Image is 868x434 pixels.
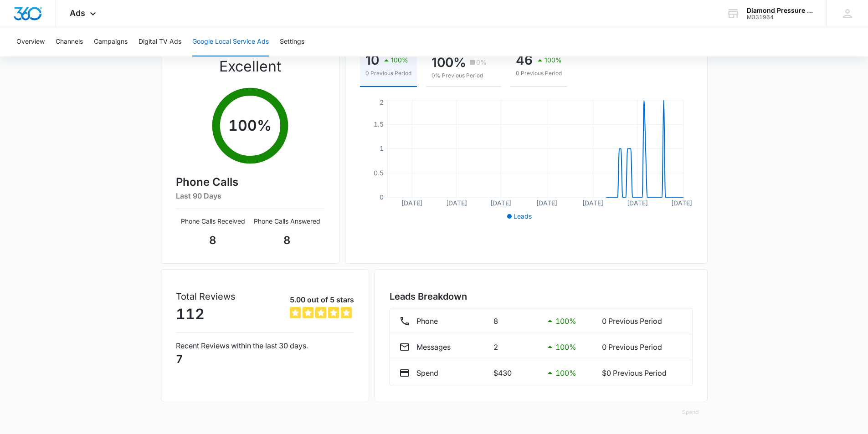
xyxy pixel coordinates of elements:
[493,368,537,378] p: $430
[493,342,537,352] p: 2
[476,59,487,66] p: 0%
[365,53,379,67] p: 10
[84,68,128,81] a: Start Now
[390,290,693,303] h3: Leads Breakdown
[516,69,562,77] p: 0 Previous Period
[391,57,408,63] p: 100%
[374,169,384,177] tspan: 0.5
[582,199,603,207] tspan: [DATE]
[176,290,236,303] p: Total Reviews
[416,342,451,352] p: Messages
[602,368,683,378] p: $0 Previous Period
[602,342,683,352] p: 0 Previous Period
[431,71,496,80] p: 0% Previous Period
[493,316,537,327] p: 8
[94,27,128,56] button: Campaigns
[555,368,576,378] p: 100 %
[516,53,533,67] p: 46
[139,27,181,56] button: Digital TV Ads
[627,199,647,207] tspan: [DATE]
[416,316,438,327] p: Phone
[380,98,384,106] tspan: 2
[544,57,562,63] p: 100%
[219,56,281,77] p: Excellent
[176,174,324,190] h4: Phone Calls
[290,294,354,305] p: 5.00 out of 5 stars
[555,342,576,352] p: 100 %
[416,368,438,378] p: Spend
[673,401,708,423] button: Spend
[176,340,354,351] p: Recent Reviews within the last 30 days.
[250,232,324,249] p: 8
[280,27,304,56] button: Settings
[536,199,557,207] tspan: [DATE]
[555,316,576,327] p: 100 %
[380,144,384,152] tspan: 1
[176,216,250,226] p: Phone Calls Received
[365,69,411,77] p: 0 Previous Period
[250,216,324,226] p: Phone Calls Answered
[380,193,384,201] tspan: 0
[176,190,324,201] h6: Last 90 Days
[70,8,85,18] span: Ads
[747,14,813,20] div: account id
[602,316,683,327] p: 0 Previous Period
[671,199,692,207] tspan: [DATE]
[374,120,384,128] tspan: 1.5
[401,199,422,207] tspan: [DATE]
[16,27,45,56] button: Overview
[15,7,128,31] h3: Take a tour of your Google Local Service Ads Report
[431,55,466,70] p: 100%
[15,35,128,66] p: Take a quick 5-step tour to learn how to read your new Google Local Service Ads Report.
[56,27,83,56] button: Channels
[176,303,236,325] p: 112
[490,199,511,207] tspan: [DATE]
[176,351,354,368] p: 7
[192,27,269,56] button: Google Local Service Ads
[228,115,272,137] p: 100 %
[176,232,250,249] p: 8
[514,212,532,220] span: Leads
[446,199,467,207] tspan: [DATE]
[747,7,813,14] div: account name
